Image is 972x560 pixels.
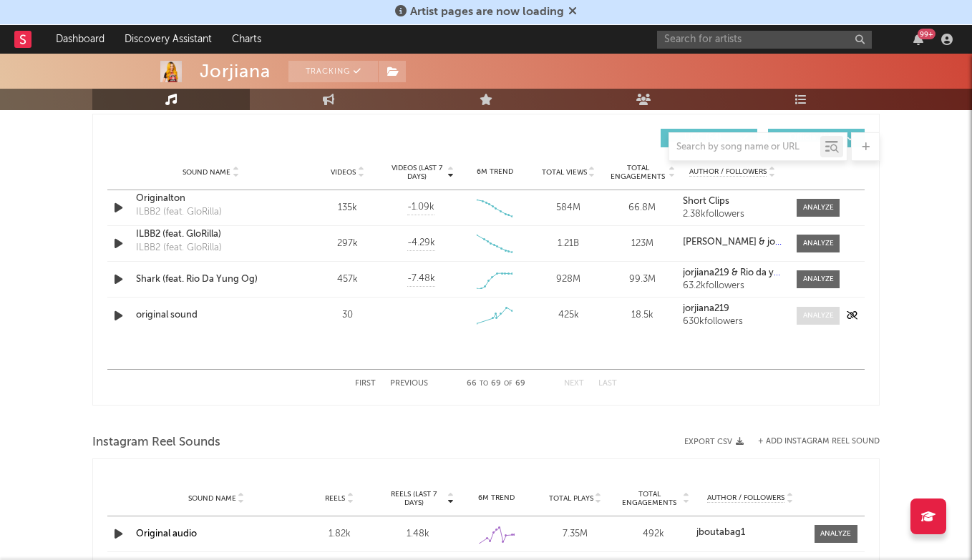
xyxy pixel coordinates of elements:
span: Author / Followers [707,493,784,503]
div: 99 + [918,29,935,39]
button: Tracking [288,61,378,82]
div: 6M Trend [461,493,533,503]
span: Instagram Reel Sounds [92,434,220,451]
span: of [504,380,512,387]
div: 6M Trend [462,167,528,177]
button: Previous [390,380,428,388]
button: Export CSV [684,438,744,446]
button: + Add Instagram Reel Sound [758,438,880,446]
div: 18.5k [609,308,676,323]
a: jorjiana219 & Rio da yung OG [683,268,782,278]
button: Next [564,380,584,388]
a: Discovery Assistant [115,25,222,54]
strong: Short Clips [683,197,729,206]
div: 30 [314,308,381,323]
span: Sound Name [183,168,230,177]
div: 63.2k followers [683,281,782,291]
input: Search by song name or URL [669,142,820,153]
span: Videos [331,168,356,177]
span: Dismiss [568,6,577,18]
span: Reels [325,494,345,503]
div: Jorjiana [200,61,271,82]
a: Originalton [136,192,286,206]
div: 99.3M [609,272,676,287]
div: 1.82k [303,527,375,541]
a: ILBB2 (feat. GloRilla) [136,227,286,242]
div: 66 69 69 [457,375,535,393]
span: -7.48k [407,272,435,286]
span: Reels (last 7 days) [382,490,445,507]
div: 135k [314,201,381,215]
span: -1.09k [407,200,434,215]
div: 1.21B [535,237,602,251]
span: Total Views [542,168,587,177]
strong: jorjiana219 [683,304,729,313]
span: Artist pages are now loading [410,6,564,18]
div: 457k [314,272,381,287]
a: [PERSON_NAME] & jorjiana219 [683,237,782,247]
div: 928M [535,272,602,287]
a: jorjiana219 [683,304,782,314]
div: + Add Instagram Reel Sound [744,438,880,446]
button: 99+ [913,34,923,45]
button: First [355,380,376,388]
span: -4.29k [407,236,435,250]
span: Author / Followers [689,167,767,177]
div: 425k [535,308,602,323]
a: Charts [222,25,271,54]
button: Last [598,380,617,388]
div: 1.48k [382,527,454,541]
div: 2.38k followers [683,210,782,220]
span: Total Plays [549,494,593,503]
div: 7.35M [540,527,611,541]
a: Dashboard [46,25,115,54]
div: 66.8M [609,201,676,215]
input: Search for artists [657,31,872,49]
div: 584M [535,201,602,215]
a: Short Clips [683,197,782,207]
span: Videos (last 7 days) [388,164,446,181]
span: Sound Name [188,494,236,503]
button: UGC(64) [661,129,757,147]
a: original sound [136,308,286,323]
div: ILBB2 (feat. GloRilla) [136,205,222,220]
a: Shark (feat. Rio Da Yung Og) [136,272,286,287]
span: Total Engagements [618,490,681,507]
div: 492k [618,527,690,541]
div: 630k followers [683,317,782,327]
div: 123M [609,237,676,251]
a: Original audio [136,529,197,539]
strong: jorjiana219 & Rio da yung OG [683,268,808,277]
button: Official(5) [768,129,865,147]
span: to [480,380,488,387]
a: jboutabag1 [696,528,804,538]
div: ILBB2 (feat. GloRilla) [136,241,222,255]
strong: jboutabag1 [696,528,745,537]
strong: [PERSON_NAME] & jorjiana219 [683,237,814,247]
div: 297k [314,237,381,251]
span: Total Engagements [609,164,667,181]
